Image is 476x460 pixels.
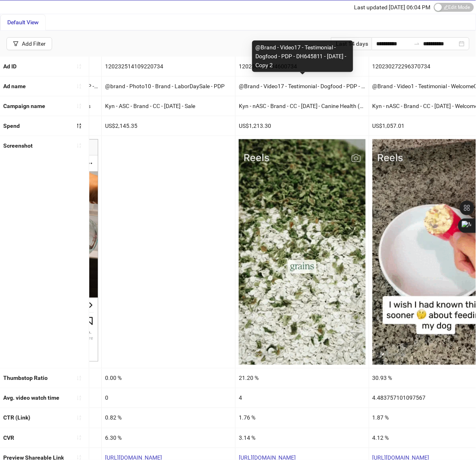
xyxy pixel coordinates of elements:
[76,103,82,109] span: sort-ascending
[102,408,235,428] div: 0.82 %
[3,415,30,421] b: CTR (Link)
[354,4,431,11] span: Last updated [DATE] 06:04 PM
[236,96,369,116] div: Kyn - nASC - Brand - CC - [DATE] - Canine Health (base mix)
[236,57,369,76] div: 120230954094600734
[414,40,420,47] span: to
[13,41,19,47] span: filter
[3,395,59,401] b: Avg. video watch time
[76,395,82,401] span: sort-ascending
[3,142,33,149] b: Screenshot
[3,435,14,441] b: CVR
[3,83,26,89] b: Ad name
[3,123,20,129] b: Spend
[236,408,369,428] div: 1.76 %
[236,388,369,408] div: 4
[236,369,369,388] div: 21.20 %
[76,143,82,148] span: sort-ascending
[102,428,235,448] div: 6.30 %
[3,103,45,109] b: Campaign name
[331,37,372,50] div: Last 14 days
[236,116,369,136] div: US$1,213.30
[76,435,82,441] span: sort-ascending
[3,375,48,382] b: Thumbstop Ratio
[102,388,235,408] div: 0
[76,375,82,381] span: sort-ascending
[102,116,235,136] div: US$2,145.35
[102,96,235,116] div: Kyn - ASC - Brand - CC - [DATE] - Sale
[102,76,235,96] div: @brand - Photo10 - Brand - LaborDaySale - PDP
[76,123,82,129] span: sort-descending
[76,415,82,421] span: sort-ascending
[239,139,366,365] img: Screenshot 120230954094600734
[22,40,46,47] div: Add Filter
[3,63,17,70] b: Ad ID
[76,64,82,69] span: sort-ascending
[414,40,420,47] span: swap-right
[236,428,369,448] div: 3.14 %
[6,37,52,50] button: Add Filter
[102,57,235,76] div: 120232514109220734
[102,369,235,388] div: 0.00 %
[252,40,353,72] div: @Brand - Video17 - Testimonial - Dogfood - PDP - DH645811 - [DATE] - Copy 2
[236,76,369,96] div: @Brand - Video17 - Testimonial - Dogfood - PDP - DH645811 - [DATE] - Copy 2
[76,83,82,89] span: sort-ascending
[7,19,39,25] span: Default View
